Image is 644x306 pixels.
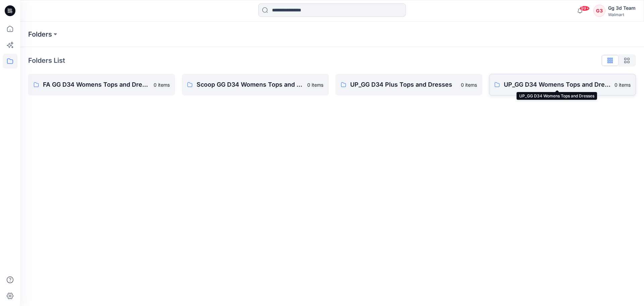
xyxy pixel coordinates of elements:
[182,74,329,95] a: Scoop GG D34 Womens Tops and Dresses0 items
[608,4,636,12] div: Gg 3d Team
[28,74,175,95] a: FA GG D34 Womens Tops and Dresses0 items
[154,81,170,88] p: 0 items
[350,80,457,89] p: UP_GG D34 Plus Tops and Dresses
[335,74,482,95] a: UP_GG D34 Plus Tops and Dresses0 items
[593,5,605,17] div: G3
[28,55,65,65] p: Folders List
[28,30,52,39] a: Folders
[43,80,150,89] p: FA GG D34 Womens Tops and Dresses
[504,80,610,89] p: UP_GG D34 Womens Tops and Dresses
[614,81,631,88] p: 0 items
[608,12,636,17] div: Walmart
[197,80,303,89] p: Scoop GG D34 Womens Tops and Dresses
[307,81,323,88] p: 0 items
[461,81,477,88] p: 0 items
[489,74,636,95] a: UP_GG D34 Womens Tops and Dresses0 items
[580,6,590,11] span: 99+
